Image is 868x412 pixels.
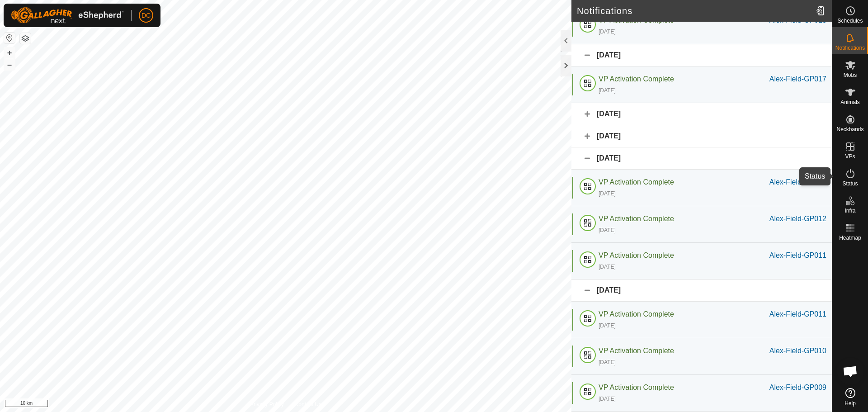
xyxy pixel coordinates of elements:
[769,346,826,356] div: Alex-Field-GP010
[599,86,616,95] div: [DATE]
[11,7,124,24] img: Gallagher Logo
[769,309,826,320] div: Alex-Field-GP011
[769,177,826,188] div: Alex-Field-GP013
[832,384,868,410] a: Help
[599,178,674,186] span: VP Activation Complete
[577,5,812,16] h2: Notifications
[571,125,832,147] div: [DATE]
[769,213,826,224] div: Alex-Field-GP012
[599,322,616,330] div: [DATE]
[599,215,674,223] span: VP Activation Complete
[4,47,15,58] button: +
[599,28,616,36] div: [DATE]
[835,45,865,51] span: Notifications
[842,181,858,186] span: Status
[837,358,864,385] div: Open chat
[571,103,832,125] div: [DATE]
[769,382,826,393] div: Alex-Field-GP009
[844,208,855,213] span: Infra
[142,11,151,20] span: DC
[845,154,855,159] span: VPs
[599,263,616,271] div: [DATE]
[599,251,674,259] span: VP Activation Complete
[20,33,31,44] button: Map Layers
[837,18,863,24] span: Schedules
[4,33,15,43] button: Reset Map
[599,226,616,234] div: [DATE]
[836,127,863,132] span: Neckbands
[4,59,15,70] button: –
[844,72,857,78] span: Mobs
[769,74,826,85] div: Alex-Field-GP017
[571,147,832,170] div: [DATE]
[769,250,826,261] div: Alex-Field-GP011
[599,310,674,318] span: VP Activation Complete
[840,99,860,105] span: Animals
[599,358,616,366] div: [DATE]
[571,279,832,302] div: [DATE]
[599,384,674,391] span: VP Activation Complete
[250,400,284,408] a: Privacy Policy
[599,395,616,403] div: [DATE]
[599,75,674,83] span: VP Activation Complete
[571,44,832,66] div: [DATE]
[599,189,616,198] div: [DATE]
[295,400,321,408] a: Contact Us
[844,401,856,406] span: Help
[839,235,861,241] span: Heatmap
[599,347,674,355] span: VP Activation Complete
